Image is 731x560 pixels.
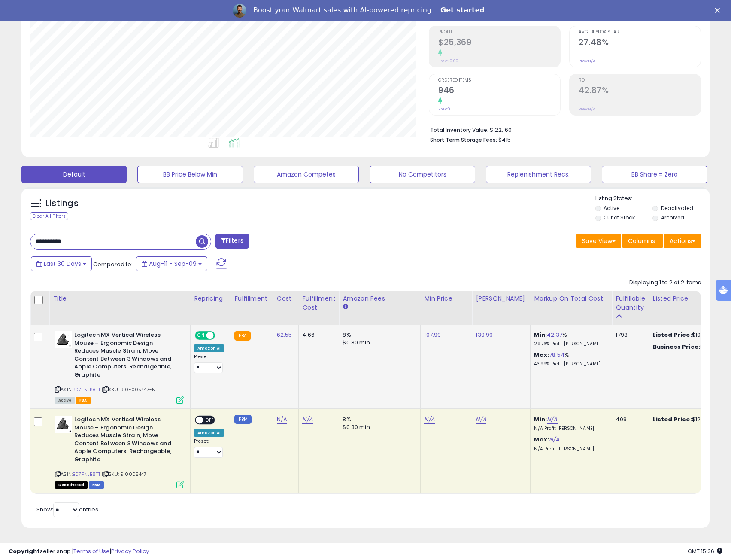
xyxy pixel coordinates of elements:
[653,343,724,351] div: $104.89
[534,294,608,303] div: Markup on Total Cost
[102,471,147,478] span: | SKU: 910005447
[102,386,155,393] span: | SKU: 910-005447-N
[531,291,612,325] th: The percentage added to the cost of goods (COGS) that forms the calculator for Min & Max prices.
[194,429,224,437] div: Amazon AI
[302,415,312,424] a: N/A
[534,351,549,359] b: Max:
[715,8,723,13] div: Close
[196,332,206,339] span: ON
[579,107,595,112] small: Prev: N/A
[55,397,75,404] span: All listings currently available for purchase on Amazon
[89,481,104,489] span: FBM
[234,415,251,424] small: FBM
[430,126,488,134] b: Total Inventory Value:
[438,78,560,83] span: Ordered Items
[343,339,414,347] div: $0.30 min
[277,415,287,424] a: N/A
[486,166,591,183] button: Replenishment Recs.
[214,332,227,339] span: OFF
[254,166,359,183] button: Amazon Competes
[616,416,642,423] div: 409
[424,415,434,424] a: N/A
[343,423,414,431] div: $0.30 min
[234,331,250,341] small: FBA
[149,259,197,268] span: Aug-11 - Sep-09
[688,547,722,555] span: 2025-10-10 15:36 GMT
[36,505,98,514] span: Show: entries
[234,294,269,303] div: Fulfillment
[534,435,549,444] b: Max:
[55,331,72,348] img: 31Ig2YzI5iL._SL40_.jpg
[424,294,468,303] div: Min Price
[534,361,605,367] p: 43.99% Profit [PERSON_NAME]
[215,234,249,249] button: Filters
[343,303,348,311] small: Amazon Fees.
[424,331,441,339] a: 107.99
[93,260,133,268] span: Compared to:
[653,331,724,339] div: $107.99
[476,415,486,424] a: N/A
[547,415,557,424] a: N/A
[616,331,642,339] div: 1793
[438,58,458,64] small: Prev: $0.00
[661,204,693,212] label: Deactivated
[194,438,224,458] div: Preset:
[628,237,655,245] span: Columns
[602,166,707,183] button: BB Share = Zero
[194,344,224,352] div: Amazon AI
[277,331,292,339] a: 62.55
[343,294,417,303] div: Amazon Fees
[661,214,684,221] label: Archived
[616,294,645,312] div: Fulfillable Quantity
[549,351,564,359] a: 78.54
[194,294,227,303] div: Repricing
[534,331,605,347] div: %
[21,166,127,183] button: Default
[476,331,493,339] a: 139.99
[302,294,335,312] div: Fulfillment Cost
[203,417,217,424] span: OFF
[438,30,560,35] span: Profit
[55,481,88,489] span: All listings that are unavailable for purchase on Amazon for any reason other than out-of-stock
[73,547,110,555] a: Terms of Use
[653,415,692,423] b: Listed Price:
[547,331,562,339] a: 42.37
[579,85,701,97] h2: 42.87%
[74,416,179,466] b: Logitech MX Vertical Wireless Mouse – Ergonomic Design Reduces Muscle Strain, Move Content Betwee...
[343,331,414,339] div: 8%
[370,166,475,183] button: No Competitors
[576,234,621,248] button: Save View
[534,415,547,423] b: Min:
[653,416,724,423] div: $120.44
[9,548,149,556] div: seller snap | |
[653,294,727,303] div: Listed Price
[45,198,79,210] h5: Listings
[622,234,663,248] button: Columns
[53,294,187,303] div: Title
[74,331,179,381] b: Logitech MX Vertical Wireless Mouse – Ergonomic Design Reduces Muscle Strain, Move Content Betwee...
[498,136,511,144] span: $415
[534,446,605,452] p: N/A Profit [PERSON_NAME]
[653,331,692,339] b: Listed Price:
[137,166,243,183] button: BB Price Below Min
[194,354,224,373] div: Preset:
[629,279,701,287] div: Displaying 1 to 2 of 2 items
[664,234,701,248] button: Actions
[430,124,695,134] li: $122,160
[653,343,700,351] b: Business Price:
[579,37,701,49] h2: 27.48%
[549,435,559,444] a: N/A
[111,547,149,555] a: Privacy Policy
[343,416,414,423] div: 8%
[31,256,92,271] button: Last 30 Days
[534,341,605,347] p: 29.76% Profit [PERSON_NAME]
[476,294,527,303] div: [PERSON_NAME]
[55,416,72,433] img: 31Ig2YzI5iL._SL40_.jpg
[604,214,635,221] label: Out of Stock
[9,547,40,555] strong: Copyright
[534,351,605,367] div: %
[253,6,434,15] div: Boost your Walmart sales with AI-powered repricing.
[30,212,68,220] div: Clear All Filters
[438,107,450,112] small: Prev: 0
[438,85,560,97] h2: 946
